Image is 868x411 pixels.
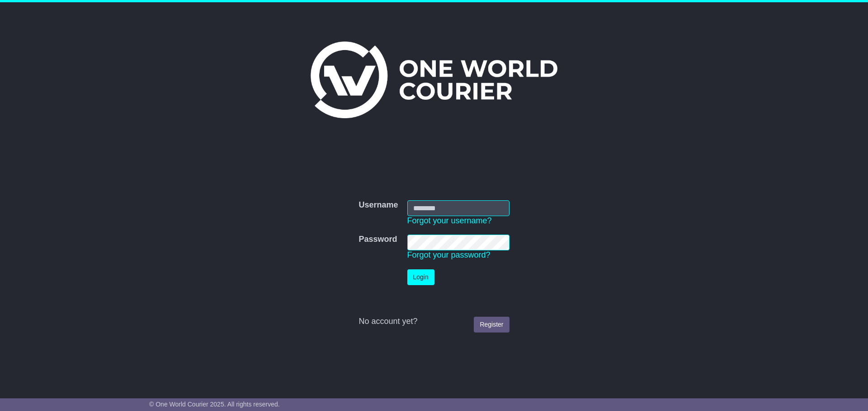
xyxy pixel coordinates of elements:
label: Username [359,200,398,210]
div: No account yet? [359,317,509,327]
img: One World [311,42,557,118]
span: © One World Courier 2025. All rights reserved. [149,401,280,408]
label: Password [359,235,397,245]
a: Register [474,317,509,332]
a: Forgot your username? [407,216,492,225]
a: Forgot your password? [407,250,491,259]
button: Login [407,269,434,285]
